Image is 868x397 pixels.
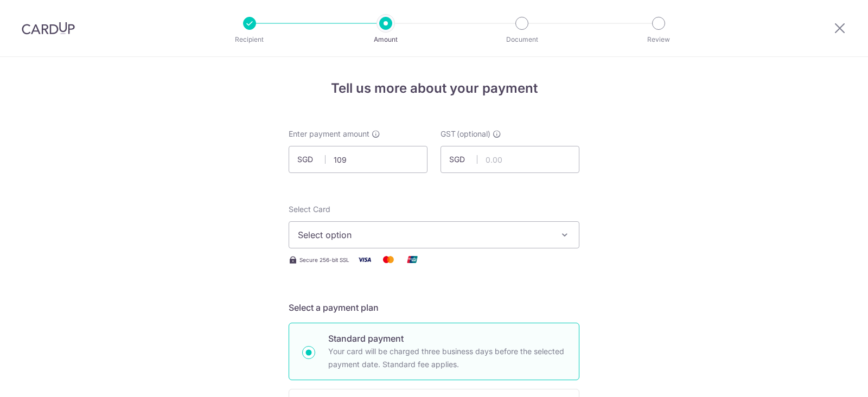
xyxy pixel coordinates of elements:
[378,253,399,266] img: Mastercard
[354,253,375,266] img: Visa
[289,129,369,139] span: Enter payment amount
[457,129,490,139] span: (optional)
[209,34,290,45] p: Recipient
[328,332,566,345] p: Standard payment
[618,34,699,45] p: Review
[297,154,325,165] span: SGD
[449,154,477,165] span: SGD
[328,345,566,371] p: Your card will be charged three business days before the selected payment date. Standard fee appl...
[298,228,551,241] span: Select option
[482,34,562,45] p: Document
[299,255,349,264] span: Secure 256-bit SSL
[289,301,579,314] h5: Select a payment plan
[22,22,75,35] img: CardUp
[346,34,426,45] p: Amount
[289,221,579,248] button: Select option
[289,204,330,214] span: translation missing: en.payables.payment_networks.credit_card.summary.labels.select_card
[441,146,579,173] input: 0.00
[441,129,456,139] span: GST
[401,253,423,266] img: Union Pay
[289,146,427,173] input: 0.00
[799,364,857,392] iframe: Opens a widget where you can find more information
[289,79,579,98] h4: Tell us more about your payment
